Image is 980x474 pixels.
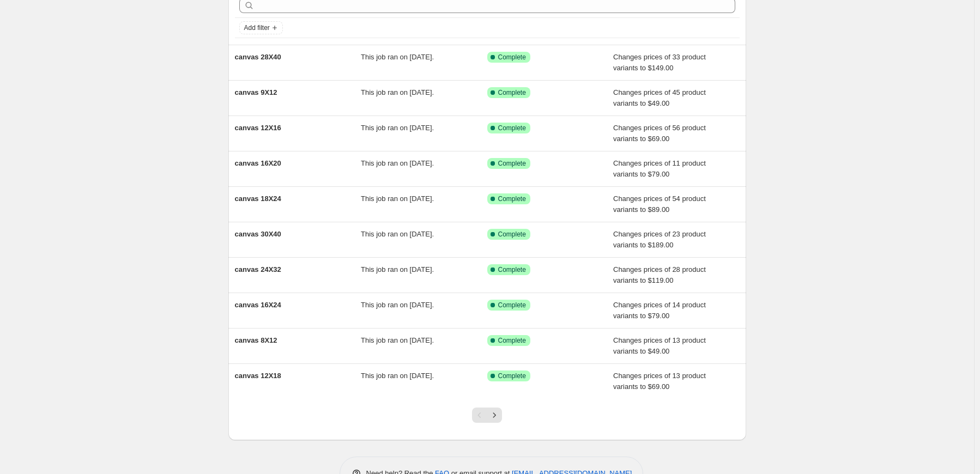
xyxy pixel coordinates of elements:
[244,23,270,32] span: Add filter
[235,124,281,132] span: canvas 12X16
[235,336,277,344] span: canvas 8X12
[498,265,526,274] span: Complete
[361,195,434,203] span: This job ran on [DATE].
[361,265,434,274] span: This job ran on [DATE].
[235,195,281,203] span: canvas 18X24
[498,88,526,97] span: Complete
[361,336,434,344] span: This job ran on [DATE].
[239,21,283,34] button: Add filter
[361,124,434,132] span: This job ran on [DATE].
[498,159,526,168] span: Complete
[613,195,706,214] span: Changes prices of 54 product variants to $89.00
[498,195,526,203] span: Complete
[361,53,434,61] span: This job ran on [DATE].
[613,336,706,355] span: Changes prices of 13 product variants to $49.00
[498,301,526,309] span: Complete
[361,88,434,96] span: This job ran on [DATE].
[613,124,706,143] span: Changes prices of 56 product variants to $69.00
[487,408,502,423] button: Next
[361,301,434,309] span: This job ran on [DATE].
[613,53,706,72] span: Changes prices of 33 product variants to $149.00
[498,336,526,345] span: Complete
[235,53,281,61] span: canvas 28X40
[498,124,526,132] span: Complete
[498,53,526,62] span: Complete
[235,159,281,167] span: canvas 16X20
[613,372,706,391] span: Changes prices of 13 product variants to $69.00
[498,230,526,239] span: Complete
[613,265,706,284] span: Changes prices of 28 product variants to $119.00
[613,230,706,249] span: Changes prices of 23 product variants to $189.00
[613,88,706,107] span: Changes prices of 45 product variants to $49.00
[613,159,706,178] span: Changes prices of 11 product variants to $79.00
[498,372,526,380] span: Complete
[235,372,281,380] span: canvas 12X18
[472,408,502,423] nav: Pagination
[361,159,434,167] span: This job ran on [DATE].
[235,88,277,96] span: canvas 9X12
[361,230,434,238] span: This job ran on [DATE].
[235,301,281,309] span: canvas 16X24
[613,301,706,320] span: Changes prices of 14 product variants to $79.00
[361,372,434,380] span: This job ran on [DATE].
[235,265,281,274] span: canvas 24X32
[235,230,281,238] span: canvas 30X40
